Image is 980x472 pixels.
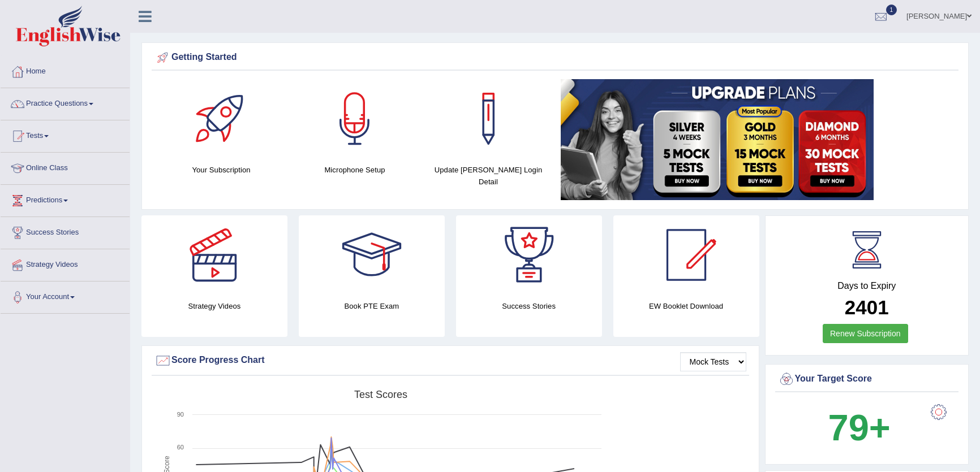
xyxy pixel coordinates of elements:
[456,300,602,312] h4: Success Stories
[354,389,407,400] tspan: Test scores
[1,249,130,278] a: Strategy Videos
[177,411,184,418] text: 90
[823,324,908,343] a: Renew Subscription
[886,5,897,15] span: 1
[778,281,956,291] h4: Days to Expiry
[1,153,130,181] a: Online Class
[1,282,130,310] a: Your Account
[177,444,184,451] text: 60
[294,164,416,176] h4: Microphone Setup
[778,371,956,388] div: Your Target Score
[828,407,891,448] b: 79+
[427,164,549,188] h4: Update [PERSON_NAME] Login Detail
[154,352,746,369] div: Score Progress Chart
[154,49,956,66] div: Getting Started
[845,296,889,318] b: 2401
[1,120,130,149] a: Tests
[141,300,287,312] h4: Strategy Videos
[1,185,130,213] a: Predictions
[1,217,130,245] a: Success Stories
[160,164,282,176] h4: Your Subscription
[1,56,130,84] a: Home
[1,88,130,116] a: Practice Questions
[561,79,874,200] img: small5.jpg
[613,300,759,312] h4: EW Booklet Download
[299,300,445,312] h4: Book PTE Exam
